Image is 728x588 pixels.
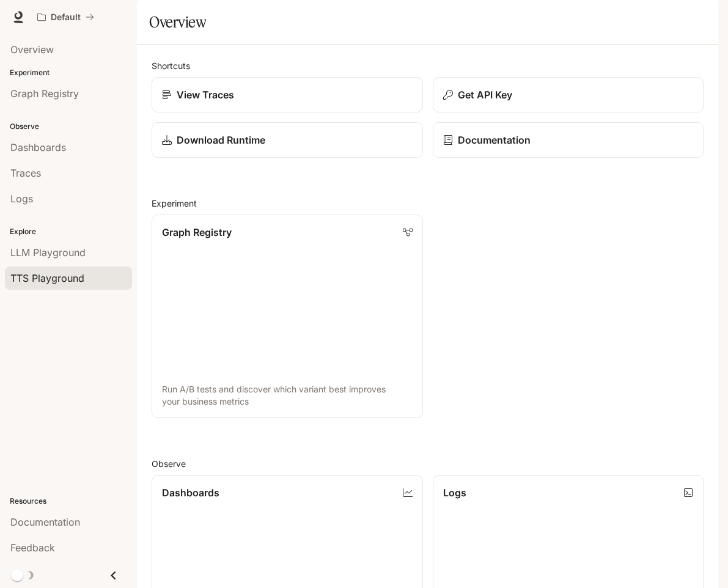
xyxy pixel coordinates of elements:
[152,122,423,158] a: Download Runtime
[152,215,423,418] a: Graph RegistryRun A/B tests and discover which variant best improves your business metrics
[32,5,100,29] button: All workspaces
[177,133,265,147] p: Download Runtime
[162,225,232,240] p: Graph Registry
[162,485,219,500] p: Dashboards
[152,59,704,72] h2: Shortcuts
[433,122,704,158] a: Documentation
[149,10,206,34] h1: Overview
[458,133,531,147] p: Documentation
[152,197,704,210] h2: Experiment
[177,87,234,102] p: View Traces
[152,77,423,112] a: View Traces
[433,77,704,112] button: Get API Key
[162,383,413,408] p: Run A/B tests and discover which variant best improves your business metrics
[152,457,704,470] h2: Observe
[458,87,512,102] p: Get API Key
[443,485,466,500] p: Logs
[51,12,81,23] p: Default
